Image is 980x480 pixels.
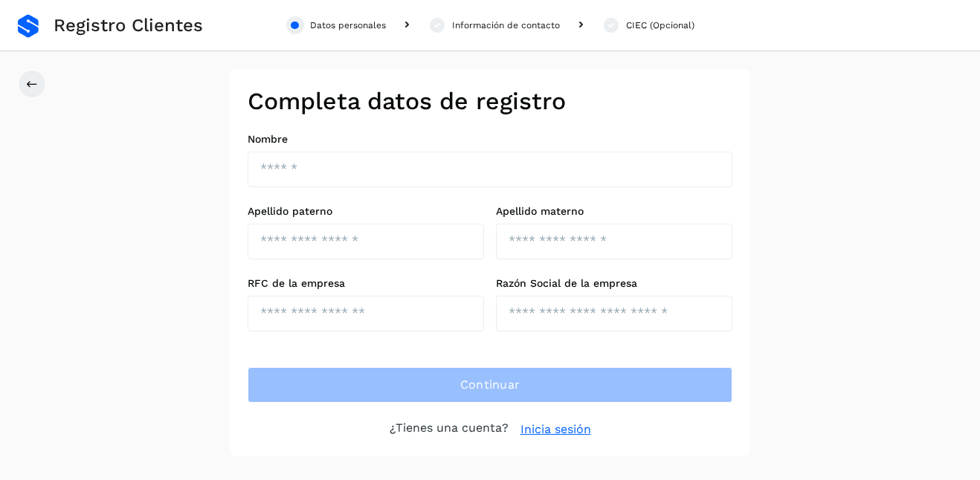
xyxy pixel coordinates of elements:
label: Razón Social de la empresa [496,277,732,290]
div: Datos personales [310,19,386,32]
span: Registro Clientes [54,15,203,36]
button: Continuar [248,367,732,403]
label: Apellido materno [496,205,732,218]
a: Inicia sesión [520,421,591,438]
div: CIEC (Opcional) [626,19,694,32]
div: Información de contacto [452,19,560,32]
h2: Completa datos de registro [248,87,732,115]
p: ¿Tienes una cuenta? [390,421,509,438]
span: Continuar [460,377,520,393]
label: Nombre [248,133,732,146]
label: Apellido paterno [248,205,484,218]
label: RFC de la empresa [248,277,484,290]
